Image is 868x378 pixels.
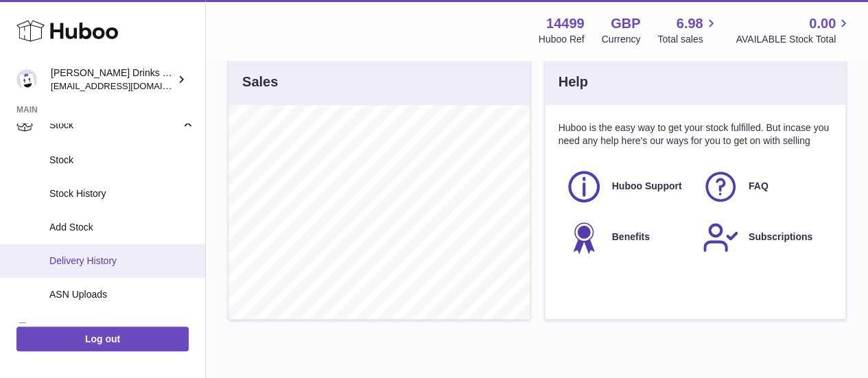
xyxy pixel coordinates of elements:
[546,14,585,33] strong: 14499
[612,231,650,244] span: Benefits
[612,180,682,193] span: Huboo Support
[559,121,832,147] p: Huboo is the easy way to get your stock fulfilled. But incase you need any help here's our ways f...
[702,219,825,256] a: Subscriptions
[736,14,852,46] a: 0.00 AVAILABLE Stock Total
[749,180,769,193] span: FAQ
[611,14,640,33] strong: GBP
[702,168,825,205] a: FAQ
[16,69,37,90] img: internalAdmin-14499@internal.huboo.com
[51,67,174,93] div: [PERSON_NAME] Drinks LTD (t/a Zooz)
[559,73,588,91] h3: Help
[539,33,585,46] div: Huboo Ref
[657,14,718,46] a: 6.98 Total sales
[49,288,195,301] span: ASN Uploads
[677,14,703,33] span: 6.98
[565,168,688,205] a: Huboo Support
[657,33,718,46] span: Total sales
[49,154,195,167] span: Stock
[49,187,195,200] span: Stock History
[16,327,189,351] a: Log out
[736,33,852,46] span: AVAILABLE Stock Total
[602,33,641,46] div: Currency
[749,231,812,244] span: Subscriptions
[49,221,195,234] span: Add Stock
[51,80,202,91] span: [EMAIL_ADDRESS][DOMAIN_NAME]
[49,255,195,268] span: Delivery History
[565,219,688,256] a: Benefits
[242,73,278,91] h3: Sales
[49,119,180,132] span: Stock
[809,14,836,33] span: 0.00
